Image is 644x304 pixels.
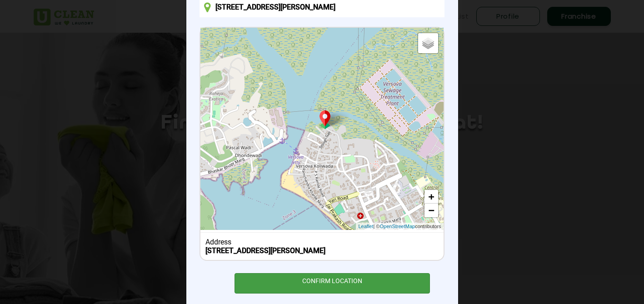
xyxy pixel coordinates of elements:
a: Layers [418,33,438,53]
div: CONFIRM LOCATION [235,273,430,294]
div: | © contributors [356,223,443,230]
a: Zoom in [424,190,438,204]
a: Zoom out [424,204,438,217]
a: OpenStreetMap [379,223,415,230]
div: Address [205,238,439,246]
a: Leaflet [358,223,373,230]
b: [STREET_ADDRESS][PERSON_NAME] [205,246,325,255]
